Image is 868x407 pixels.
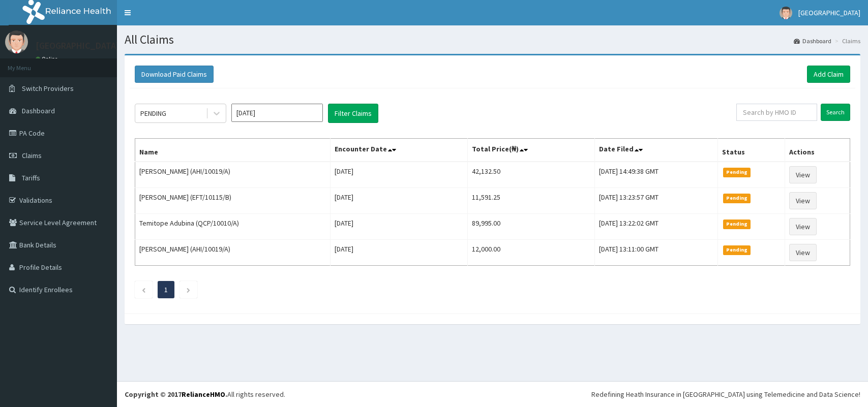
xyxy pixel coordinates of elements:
td: 11,591.25 [467,188,594,214]
span: Tariffs [22,173,40,182]
th: Name [135,139,331,162]
td: [DATE] [330,240,467,266]
a: View [789,166,817,183]
th: Status [717,139,785,162]
th: Total Price(₦) [467,139,594,162]
a: Next page [186,285,191,294]
a: View [789,192,817,209]
td: [DATE] 13:22:02 GMT [595,214,717,240]
a: Previous page [141,285,146,294]
td: [PERSON_NAME] (AHI/10019/A) [135,162,331,188]
td: 12,000.00 [467,240,594,266]
td: [DATE] 13:23:57 GMT [595,188,717,214]
h1: All Claims [125,33,860,46]
footer: All rights reserved. [117,381,868,407]
td: 42,132.50 [467,162,594,188]
p: [GEOGRAPHIC_DATA] [36,41,119,50]
li: Claims [832,37,860,45]
span: Dashboard [22,106,55,115]
input: Search by HMO ID [736,104,817,121]
a: View [789,218,817,235]
a: Dashboard [794,37,831,45]
span: Pending [723,245,751,255]
div: PENDING [140,108,166,118]
td: Temitope Adubina (QCP/10010/A) [135,214,331,240]
td: [PERSON_NAME] (EFT/10115/B) [135,188,331,214]
input: Select Month and Year [231,104,323,122]
a: View [789,244,817,261]
a: Online [36,55,60,62]
td: [DATE] 13:11:00 GMT [595,240,717,266]
div: Redefining Heath Insurance in [GEOGRAPHIC_DATA] using Telemedicine and Data Science! [591,389,860,399]
th: Date Filed [595,139,717,162]
span: Claims [22,151,42,160]
td: [PERSON_NAME] (AHI/10019/A) [135,240,331,266]
span: Pending [723,220,751,229]
input: Search [821,104,850,121]
th: Encounter Date [330,139,467,162]
span: Pending [723,168,751,177]
a: RelianceHMO [182,390,225,399]
td: [DATE] [330,162,467,188]
img: User Image [780,7,792,19]
td: 89,995.00 [467,214,594,240]
span: Pending [723,194,751,203]
img: User Image [5,30,28,53]
span: [GEOGRAPHIC_DATA] [798,8,860,17]
th: Actions [785,139,850,162]
strong: Copyright © 2017 . [125,390,227,399]
a: Page 1 is your current page [164,285,168,294]
button: Download Paid Claims [135,66,214,83]
a: Add Claim [807,66,850,83]
button: Filter Claims [328,104,378,123]
td: [DATE] [330,214,467,240]
span: Switch Providers [22,84,74,93]
td: [DATE] [330,188,467,214]
td: [DATE] 14:49:38 GMT [595,162,717,188]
